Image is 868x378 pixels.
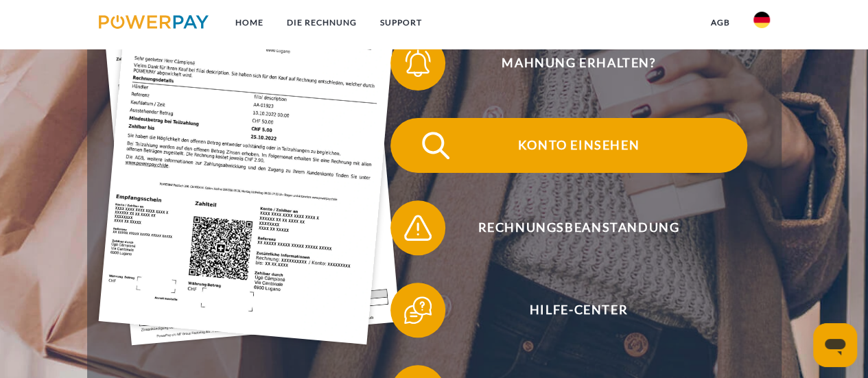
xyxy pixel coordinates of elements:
[410,200,747,255] span: Rechnungsbeanstandung
[753,12,770,28] img: de
[390,36,747,91] button: Mahnung erhalten?
[274,10,368,35] a: DIE RECHNUNG
[390,200,747,255] button: Rechnungsbeanstandung
[99,15,209,29] img: logo-powerpay.svg
[401,46,435,80] img: qb_bell.svg
[390,118,747,173] button: Konto einsehen
[419,128,453,163] img: qb_search.svg
[223,10,274,35] a: Home
[390,283,747,338] button: Hilfe-Center
[401,293,435,327] img: qb_help.svg
[368,10,433,35] a: SUPPORT
[699,10,742,35] a: agb
[410,36,747,91] span: Mahnung erhalten?
[410,283,747,338] span: Hilfe-Center
[401,211,435,245] img: qb_warning.svg
[410,118,747,173] span: Konto einsehen
[813,323,857,367] iframe: Schaltfläche zum Öffnen des Messaging-Fensters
